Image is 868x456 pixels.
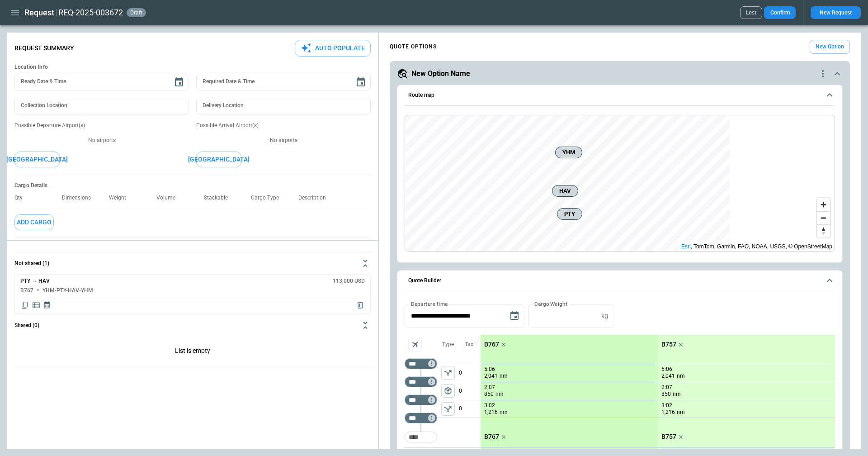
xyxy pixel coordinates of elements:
[677,408,685,416] p: nm
[811,6,861,19] button: New Request
[14,252,371,274] button: Not shared (1)
[14,137,189,144] p: No airports
[681,242,832,251] div: , TomTom, Garmin, FAO, NOAA, USGS, © OpenStreetMap
[42,288,93,294] h6: YHM-PTY-HAV-YHM
[14,214,54,230] button: Add Cargo
[390,45,437,49] h4: QUOTE OPTIONS
[817,211,830,224] button: Zoom out
[441,366,455,380] button: left aligned
[484,390,494,398] p: 850
[20,288,33,294] h6: B767
[14,336,371,368] div: Not shared (1)
[14,261,49,266] h6: Not shared (1)
[661,408,675,416] p: 1,216
[405,85,835,106] button: Route map
[128,9,144,16] span: draft
[442,341,454,348] p: Type
[408,278,441,284] h6: Quote Builder
[14,314,371,336] button: Shared (0)
[405,376,437,387] div: Too short
[405,394,437,405] div: Too short
[58,7,123,18] h2: REQ-2025-003672
[484,366,495,373] p: 5:06
[556,186,574,195] span: HAV
[441,384,455,398] span: Type of sector
[484,372,498,380] p: 2,041
[484,408,498,416] p: 1,216
[810,40,850,54] button: New Option
[534,300,567,308] label: Cargo Weight
[405,432,437,442] div: Too short
[156,195,183,201] p: Volume
[484,433,499,441] p: B767
[559,148,578,157] span: YHM
[405,358,437,369] div: Too short
[352,73,370,91] button: Choose date
[441,366,455,380] span: Type of sector
[500,408,508,416] p: nm
[817,198,830,211] button: Zoom in
[405,115,835,252] div: Route map
[405,115,730,251] canvas: Map
[817,68,828,79] div: quote-option-actions
[32,301,41,310] span: Display detailed quote content
[43,301,51,310] span: Display quote schedule
[298,195,333,201] p: Description
[24,7,54,18] h1: Request
[411,300,448,308] label: Departure time
[441,402,455,416] span: Type of sector
[484,402,495,409] p: 3:02
[443,386,453,395] span: package_2
[196,122,371,129] p: Possible Arrival Airport(s)
[661,372,675,380] p: 2,041
[661,433,676,441] p: B757
[495,390,504,398] p: nm
[661,402,672,409] p: 3:02
[459,382,481,400] p: 0
[441,384,455,398] button: left aligned
[170,73,188,91] button: Choose date
[333,278,365,284] h6: 113,000 USD
[764,6,796,19] button: Confirm
[661,390,671,398] p: 850
[356,301,365,310] span: Delete quote
[14,182,371,189] h6: Cargo Details
[677,372,685,380] p: nm
[14,274,371,314] div: Not shared (1)
[405,413,437,423] div: Too short
[196,137,371,144] p: No airports
[441,402,455,416] button: left aligned
[408,338,422,351] span: Aircraft selection
[661,366,672,373] p: 5:06
[661,341,676,348] p: B757
[561,209,578,218] span: PTY
[484,384,495,391] p: 2:07
[411,69,470,79] h5: New Option Name
[204,195,235,201] p: Stackable
[14,195,30,201] p: Qty
[505,307,524,325] button: Choose date, selected date is Sep 3, 2025
[14,122,189,129] p: Possible Departure Airport(s)
[681,243,691,250] a: Esri
[408,92,434,98] h6: Route map
[196,152,241,167] button: [GEOGRAPHIC_DATA]
[459,364,481,382] p: 0
[14,64,371,71] h6: Location Info
[484,341,499,348] p: B767
[14,44,74,52] p: Request Summary
[740,6,762,19] button: Lost
[295,40,371,57] button: Auto Populate
[14,323,39,328] h6: Shared (0)
[465,341,475,348] p: Taxi
[673,390,681,398] p: nm
[20,301,29,310] span: Copy quote content
[500,372,508,380] p: nm
[459,400,481,418] p: 0
[397,68,843,79] button: New Option Namequote-option-actions
[251,195,286,201] p: Cargo Type
[62,195,98,201] p: Dimensions
[14,336,371,368] p: List is empty
[601,312,608,320] p: kg
[14,152,60,167] button: [GEOGRAPHIC_DATA]
[405,271,835,291] button: Quote Builder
